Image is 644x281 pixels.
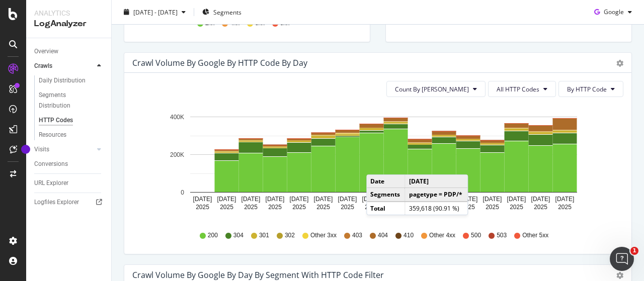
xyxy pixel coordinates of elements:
text: [DATE] [314,196,333,203]
span: 410 [404,231,414,240]
div: Visits [34,144,49,155]
td: Date [367,175,405,188]
span: 500 [471,231,481,240]
div: Logfiles Explorer [34,197,79,208]
div: Daily Distribution [39,75,86,86]
text: 2025 [316,204,330,211]
text: [DATE] [242,196,261,203]
div: Tooltip anchor [21,145,30,154]
td: Total [367,202,405,215]
span: Other 3xx [310,231,337,240]
div: Resources [39,130,66,140]
text: 2025 [292,204,306,211]
text: 200K [170,151,184,158]
div: Conversions [34,159,68,169]
text: 2025 [244,204,258,211]
div: HTTP Codes [39,115,73,126]
text: [DATE] [483,196,502,203]
text: 0 [181,189,184,196]
svg: A chart. [132,105,616,222]
text: 2025 [510,204,523,211]
div: URL Explorer [34,178,68,189]
text: 2025 [461,204,475,211]
a: HTTP Codes [39,115,104,126]
a: Logfiles Explorer [34,197,104,208]
span: 301 [259,231,269,240]
button: By HTTP Code [558,81,623,97]
text: 2025 [268,204,282,211]
a: Crawls [34,61,94,71]
span: 503 [497,231,507,240]
td: Segments [367,188,405,202]
span: 200 [208,231,218,240]
a: Conversions [34,159,104,169]
span: [DATE] - [DATE] [133,8,178,16]
a: Visits [34,144,94,155]
span: All HTTP Codes [497,85,539,93]
span: 302 [285,231,295,240]
text: 2025 [341,204,354,211]
span: By HTTP Code [567,85,607,93]
div: Segments Distribution [39,90,95,111]
text: 2025 [486,204,499,211]
a: Overview [34,46,104,57]
td: 359,618 (90.91 %) [405,202,467,215]
text: [DATE] [290,196,309,203]
iframe: Intercom live chat [610,247,634,271]
div: Crawl Volume by google by Day by Segment with HTTP Code Filter [132,270,384,280]
span: Google [604,8,624,16]
button: All HTTP Codes [488,81,556,97]
button: Count By [PERSON_NAME] [386,81,486,97]
text: [DATE] [555,196,575,203]
div: gear [616,60,623,67]
button: [DATE] - [DATE] [120,4,190,20]
a: Daily Distribution [39,75,104,86]
text: [DATE] [362,196,381,203]
span: Count By Day [395,85,469,93]
text: [DATE] [459,196,478,203]
span: 1 [630,247,638,255]
div: LogAnalyzer [34,18,103,30]
text: 2025 [365,204,378,211]
text: [DATE] [193,196,212,203]
a: Resources [39,130,104,140]
div: Analytics [34,8,103,18]
span: 404 [378,231,388,240]
span: 304 [233,231,244,240]
span: Segments [213,8,242,16]
text: [DATE] [266,196,285,203]
div: gear [616,272,623,279]
text: [DATE] [338,196,357,203]
a: Segments Distribution [39,90,104,111]
text: [DATE] [217,196,236,203]
button: Segments [198,4,246,20]
span: Other 4xx [429,231,455,240]
text: 2025 [220,204,233,211]
text: 2025 [196,204,209,211]
div: Overview [34,46,58,57]
td: [DATE] [405,175,467,188]
text: 2025 [558,204,572,211]
span: 403 [352,231,362,240]
text: [DATE] [531,196,550,203]
div: Crawl Volume by google by HTTP Code by Day [132,58,307,68]
text: 400K [170,114,184,121]
div: Crawls [34,61,52,71]
text: 2025 [534,204,547,211]
td: pagetype = PDP/* [405,188,467,202]
text: [DATE] [507,196,526,203]
a: URL Explorer [34,178,104,189]
span: Other 5xx [522,231,548,240]
button: Google [590,4,636,20]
